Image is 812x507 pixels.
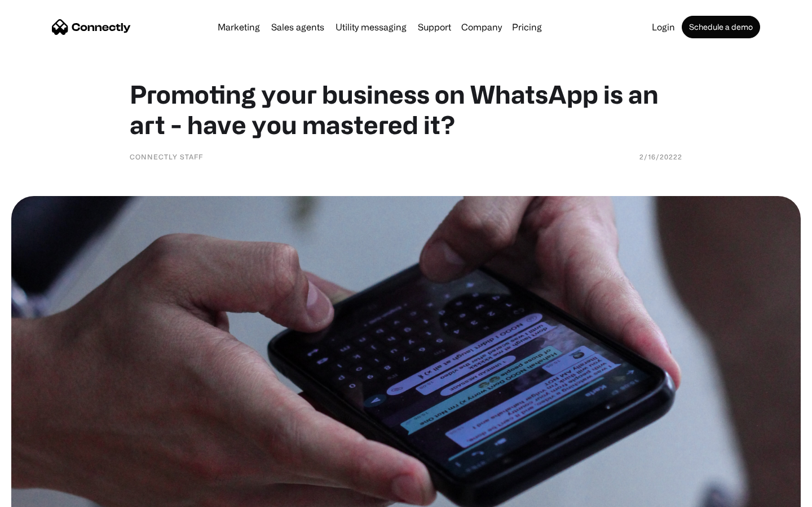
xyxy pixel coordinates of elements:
ul: Language list [23,487,68,503]
a: Schedule a demo [682,16,760,38]
a: Sales agents [267,23,329,32]
aside: Language selected: English [11,487,68,503]
div: 2/16/20222 [639,151,682,162]
a: Login [647,23,679,32]
a: Marketing [213,23,264,32]
div: Connectly Staff [130,151,203,162]
a: Utility messaging [331,23,411,32]
a: Pricing [507,23,546,32]
div: Company [461,19,502,35]
h1: Promoting your business on WhatsApp is an art - have you mastered it? [130,79,682,140]
a: Support [413,23,456,32]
